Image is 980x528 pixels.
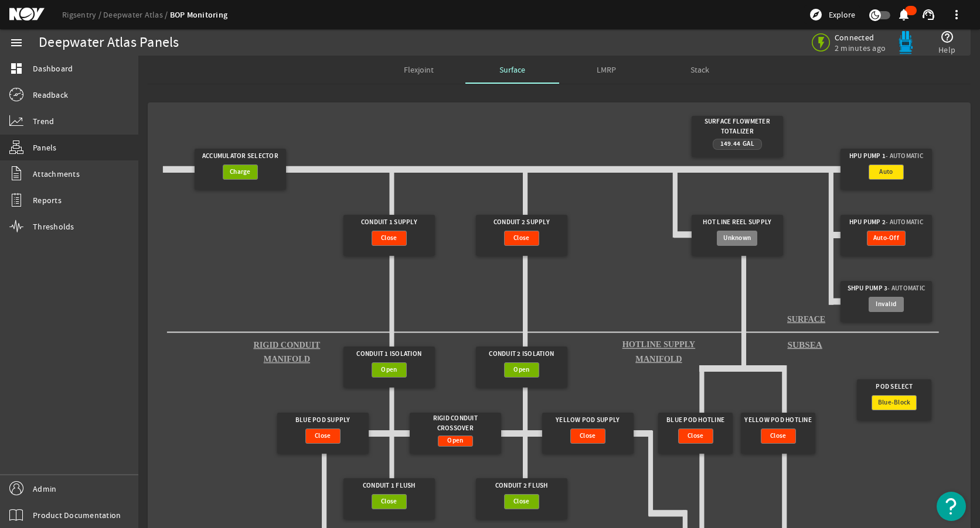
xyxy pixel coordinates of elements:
[447,435,463,447] span: Open
[381,364,397,376] span: Open
[743,139,754,148] span: Gal
[282,413,364,428] div: Blue Pod Supply
[873,232,899,244] span: Auto-Off
[879,166,893,178] span: Auto
[33,168,80,180] span: Attachments
[938,44,955,56] span: Help
[580,430,596,442] span: Close
[894,31,917,54] img: Bluepod.svg
[33,63,73,74] span: Dashboard
[696,215,778,231] div: Hot Line Reel Supply
[481,347,563,362] div: Conduit 2 Isolation
[199,149,281,164] div: Accumulator Selector
[33,89,68,101] span: Readback
[33,509,121,521] span: Product Documentation
[348,478,430,494] div: Conduit 1 Flush
[33,221,74,232] span: Thresholds
[940,30,954,44] mat-icon: help_outline
[845,149,927,164] div: HPU Pump 1
[499,66,525,74] span: Surface
[513,232,529,244] span: Close
[876,299,896,310] span: Invalid
[481,215,563,231] div: Conduit 2 Supply
[696,116,778,139] div: Surface Flowmeter Totalizer
[835,43,886,53] span: 2 minutes ago
[804,5,860,24] button: Explore
[9,61,23,76] mat-icon: dashboard
[33,142,57,153] span: Panels
[348,347,430,362] div: Conduit 1 Isolation
[414,413,496,436] div: Rigid Conduit Crossover
[897,8,911,22] mat-icon: notifications
[33,115,54,127] span: Trend
[835,32,886,43] span: Connected
[770,430,786,442] span: Close
[886,152,923,162] span: - Automatic
[9,36,23,50] mat-icon: menu
[723,232,751,244] span: Unknown
[547,413,629,428] div: Yellow Pod Supply
[845,281,927,297] div: SHPU Pump 3
[887,284,925,294] span: - Automatic
[720,139,741,148] span: 149.44
[348,215,430,231] div: Conduit 1 Supply
[921,8,935,22] mat-icon: support_agent
[845,215,927,231] div: HPU Pump 2
[481,478,563,494] div: Conduit 2 Flush
[513,496,529,508] span: Close
[860,379,928,395] div: Pod Select
[170,9,228,20] a: BOP Monitoring
[937,492,966,521] button: Open Resource Center
[662,413,729,428] div: Blue Pod Hotline
[744,413,812,428] div: Yellow Pod Hotline
[33,483,56,495] span: Admin
[942,1,971,29] button: more_vert
[381,232,397,244] span: Close
[688,430,703,442] span: Close
[404,66,434,74] span: Flexjoint
[513,364,529,376] span: Open
[33,194,62,206] span: Reports
[39,37,179,49] div: Deepwater Atlas Panels
[315,430,331,442] span: Close
[829,9,855,20] span: Explore
[878,397,911,409] span: Blue-Block
[809,8,823,22] mat-icon: explore
[62,9,103,20] a: Rigsentry
[597,66,616,74] span: LMRP
[690,66,709,74] span: Stack
[230,166,251,178] span: Charge
[886,218,923,228] span: - Automatic
[381,496,397,508] span: Close
[103,9,170,20] a: Deepwater Atlas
